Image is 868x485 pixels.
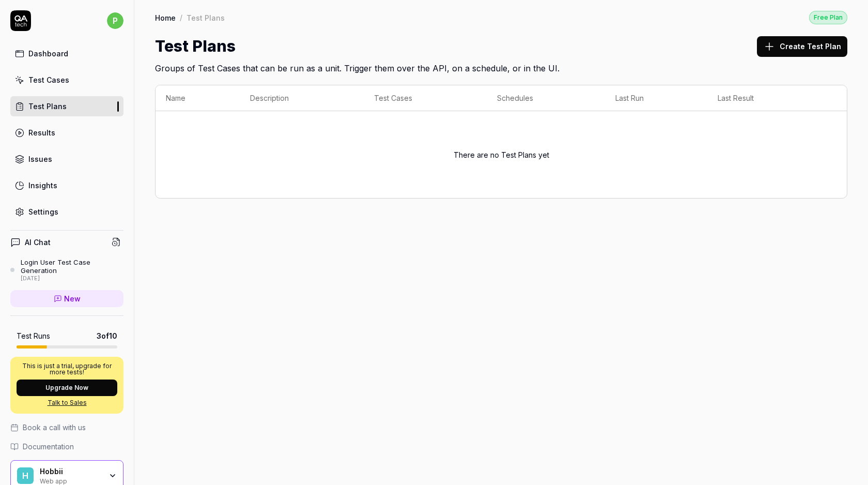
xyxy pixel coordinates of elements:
[180,12,182,23] div: /
[364,85,487,111] th: Test Cases
[28,206,58,217] div: Settings
[28,154,52,164] div: Issues
[28,48,68,59] div: Dashboard
[187,12,225,23] div: Test Plans
[605,85,707,111] th: Last Run
[156,85,240,111] th: Name
[10,290,123,307] a: New
[107,10,123,31] button: p
[10,422,123,433] a: Book a call with us
[17,331,50,341] h5: Test Runs
[10,175,123,195] a: Insights
[10,202,123,222] a: Settings
[10,258,123,282] a: Login User Test Case Generation[DATE]
[17,380,117,396] button: Upgrade Now
[155,35,236,58] h1: Test Plans
[17,467,34,484] span: H
[17,363,117,375] p: This is just a trial, upgrade for more tests!
[166,117,836,192] div: There are no Test Plans yet
[10,96,123,116] a: Test Plans
[487,85,606,111] th: Schedules
[64,293,81,304] span: New
[757,36,847,57] button: Create Test Plan
[17,398,117,407] a: Talk to Sales
[21,258,123,275] div: Login User Test Case Generation
[23,422,86,433] span: Book a call with us
[28,127,55,138] div: Results
[25,237,51,248] h4: AI Chat
[155,58,847,74] h2: Groups of Test Cases that can be run as a unit. Trigger them over the API, on a schedule, or in t...
[28,180,57,191] div: Insights
[155,12,176,23] a: Home
[40,467,102,476] div: Hobbii
[10,43,123,64] a: Dashboard
[107,12,123,29] span: p
[10,149,123,169] a: Issues
[21,275,123,282] div: [DATE]
[240,85,364,111] th: Description
[707,85,826,111] th: Last Result
[10,441,123,452] a: Documentation
[809,11,847,24] div: Free Plan
[40,476,102,484] div: Web app
[10,70,123,90] a: Test Cases
[97,330,117,341] span: 3 of 10
[10,123,123,143] a: Results
[23,441,74,452] span: Documentation
[28,101,67,112] div: Test Plans
[809,10,847,24] button: Free Plan
[28,74,69,85] div: Test Cases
